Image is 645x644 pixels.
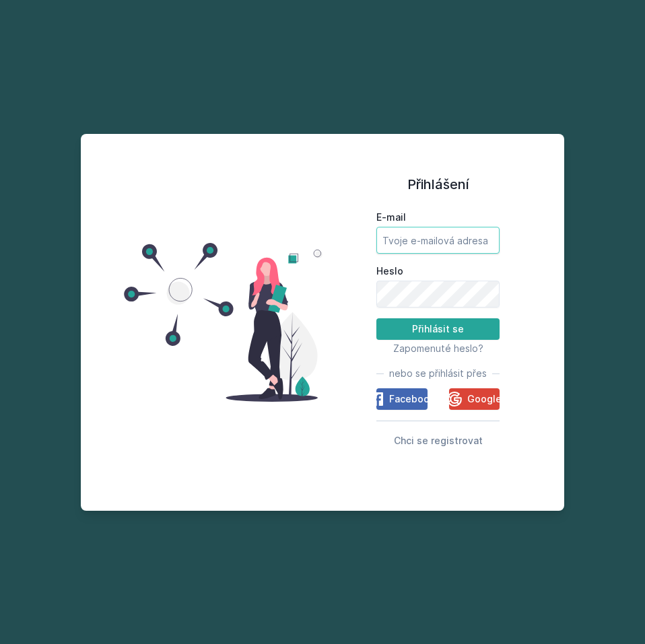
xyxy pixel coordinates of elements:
[467,392,502,406] span: Google
[449,388,500,410] button: Google
[393,343,483,354] span: Zapomenuté heslo?
[376,227,500,254] input: Tvoje e-mailová adresa
[376,318,500,340] button: Přihlásit se
[389,392,435,406] span: Facebook
[394,432,483,448] button: Chci se registrovat
[394,435,483,446] span: Chci se registrovat
[376,264,500,278] label: Heslo
[389,367,487,380] span: nebo se přihlásit přes
[376,174,500,194] h1: Přihlášení
[376,211,500,224] label: E-mail
[376,388,428,410] button: Facebook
